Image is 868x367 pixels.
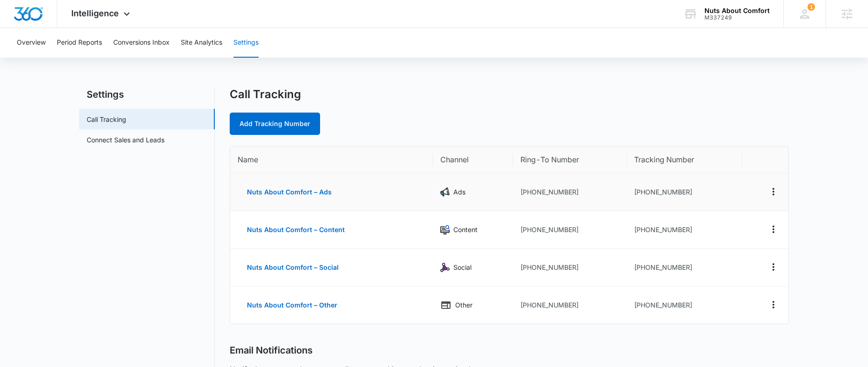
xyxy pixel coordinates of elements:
button: Nuts About Comfort – Social [238,256,348,279]
p: Social [453,262,472,273]
button: Settings [233,28,259,58]
div: notifications count [807,3,815,11]
th: Ring-To Number [513,147,627,173]
button: Nuts About Comfort – Content [238,219,354,241]
div: account name [704,7,770,14]
a: Connect Sales and Leads [87,135,164,145]
button: Nuts About Comfort – Ads [238,181,341,203]
button: Actions [766,222,781,237]
img: Content [440,225,450,234]
td: [PHONE_NUMBER] [513,211,627,249]
th: Channel [433,147,513,173]
a: Add Tracking Number [230,113,320,135]
div: account id [704,14,770,21]
div: v 4.0.25 [26,15,46,22]
button: Actions [766,260,781,274]
img: website_grey.svg [15,24,22,32]
td: [PHONE_NUMBER] [513,249,627,287]
span: 1 [807,3,815,11]
button: Actions [766,184,781,199]
span: Intelligence [71,8,119,18]
button: Actions [766,297,781,312]
h1: Call Tracking [230,87,301,101]
td: [PHONE_NUMBER] [627,287,742,324]
th: Tracking Number [627,147,742,173]
td: [PHONE_NUMBER] [513,287,627,324]
button: Period Reports [57,28,102,58]
td: [PHONE_NUMBER] [627,173,742,211]
p: Content [453,225,478,235]
td: [PHONE_NUMBER] [513,173,627,211]
img: logo_orange.svg [15,15,22,22]
img: Ads [440,187,450,197]
img: Social [440,263,450,272]
th: Name [230,147,433,173]
button: Nuts About Comfort – Other [238,294,347,316]
h2: Email Notifications [230,345,313,356]
div: Keywords by Traffic [103,55,157,61]
a: Call Tracking [87,114,126,124]
button: Conversions Inbox [113,28,170,58]
div: Domain: [DOMAIN_NAME] [24,24,103,32]
img: tab_keywords_by_traffic_grey.svg [93,54,100,61]
p: Other [455,300,472,310]
h2: Settings [79,87,215,101]
button: Overview [17,28,46,58]
td: [PHONE_NUMBER] [627,249,742,287]
button: Site Analytics [181,28,222,58]
div: Domain Overview [35,55,83,61]
img: tab_domain_overview_orange.svg [25,54,33,61]
p: Ads [453,187,465,197]
td: [PHONE_NUMBER] [627,211,742,249]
